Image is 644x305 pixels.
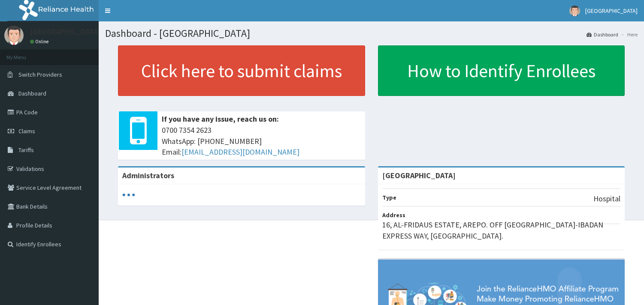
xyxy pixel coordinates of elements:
svg: audio-loading [122,188,135,201]
img: User Image [569,6,580,16]
b: Administrators [122,170,174,180]
strong: [GEOGRAPHIC_DATA] [382,170,456,180]
a: How to Identify Enrollees [378,45,625,96]
a: Dashboard [587,31,618,38]
span: [GEOGRAPHIC_DATA] [585,7,638,15]
a: [EMAIL_ADDRESS][DOMAIN_NAME] [181,147,299,157]
h1: Dashboard - [GEOGRAPHIC_DATA] [105,28,638,39]
b: Type [382,194,396,201]
p: Hospital [593,193,620,204]
span: Tariffs [18,146,34,154]
b: Address [382,211,405,219]
img: User Image [4,26,24,45]
p: 16, AL-FRIDAUS ESTATE, AREPO. OFF [GEOGRAPHIC_DATA]-IBADAN EXPRESS WAY, [GEOGRAPHIC_DATA]. [382,219,621,241]
li: Here [619,31,638,38]
b: If you have any issue, reach us on: [162,114,279,124]
a: Click here to submit claims [118,45,365,96]
span: Switch Providers [18,71,62,78]
p: [GEOGRAPHIC_DATA] [30,28,101,36]
span: 0700 7354 2623 WhatsApp: [PHONE_NUMBER] Email: [162,125,361,158]
span: Dashboard [18,90,46,97]
span: Claims [18,127,35,135]
a: Online [30,39,51,45]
